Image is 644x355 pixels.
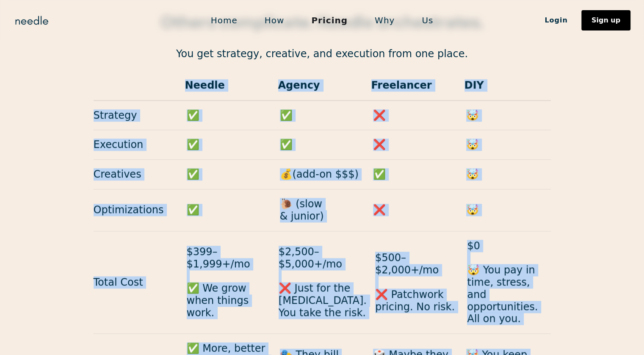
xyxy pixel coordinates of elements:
p: ✅ [187,139,271,151]
p: ✅ [280,139,365,151]
a: Us [408,11,447,29]
p: ✅ [187,109,271,122]
div: Sign up [591,17,620,24]
a: Pricing [298,11,361,29]
p: $2,500–$5,000+/mo ❌ Just for the [MEDICAL_DATA]. You take the risk. [279,246,367,319]
strong: Freelancer [371,79,432,91]
strong: Agency [278,79,320,91]
strong: Needle [185,79,225,91]
a: Sign up [581,10,630,31]
p: $0 🤯 You pay in time, stress, and opportunities. All on you. [467,240,550,325]
p: ❌ [373,139,458,151]
p: 🤯 [466,168,551,180]
p: 💰(add-on $$$) [280,168,365,180]
p: ✅ [280,109,365,122]
p: Strategy [94,109,178,122]
p: $500–$2,000+/mo ❌ Patchwork pricing. No risk. [375,252,459,313]
p: Execution [94,139,178,151]
p: ✅ [187,204,271,216]
p: ❌ [373,109,458,122]
p: 🐌 (slow & junior) [280,198,365,222]
a: Login [531,13,581,28]
strong: DIY [464,79,484,91]
p: Optimizations [94,204,178,216]
p: 🤯 [466,204,551,216]
p: ❌ [373,204,458,216]
p: 🤯 [466,139,551,151]
p: Total Cost [94,276,178,288]
p: 🤯 [466,109,551,122]
a: Home [197,11,251,29]
p: $399–$1,999+/mo ✅ We grow when things work. [187,246,270,319]
a: How [251,11,298,29]
p: ✅ [187,168,271,180]
p: ✅ [373,168,458,180]
p: Creatives [94,168,178,180]
a: Why [361,11,408,29]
